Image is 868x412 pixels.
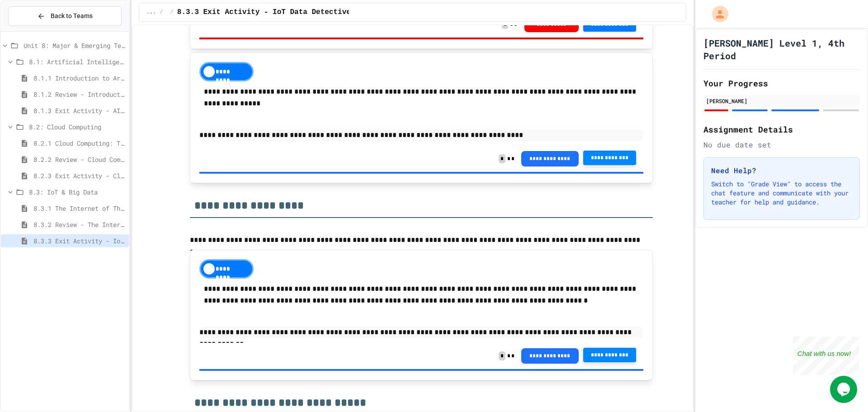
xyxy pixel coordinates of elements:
span: 8.3.3 Exit Activity - IoT Data Detective Challenge [33,236,125,246]
span: 8.3: IoT & Big Data [29,187,125,197]
span: 8.3.2 Review - The Internet of Things and Big Data [33,220,125,229]
iframe: chat widget [830,376,859,403]
div: My Account [703,4,731,24]
div: [PERSON_NAME] [706,97,857,105]
iframe: chat widget [793,336,859,375]
span: 8.1.3 Exit Activity - AI Detective [33,106,125,115]
span: Back to Teams [51,11,93,21]
span: 8.2.2 Review - Cloud Computing [33,155,125,164]
span: ... [146,9,156,16]
span: / [160,9,163,16]
span: 8.2.3 Exit Activity - Cloud Service Detective [33,171,125,180]
span: Unit 8: Major & Emerging Technologies [24,41,125,50]
span: 8.1.1 Introduction to Artificial Intelligence [33,73,125,83]
h2: Your Progress [703,77,860,90]
h2: Assignment Details [703,123,860,136]
span: / [170,9,174,16]
span: 8.2: Cloud Computing [29,122,125,132]
h1: [PERSON_NAME] Level 1, 4th Period [703,37,860,62]
span: 8.3.3 Exit Activity - IoT Data Detective Challenge [177,7,394,18]
h3: Need Help? [711,165,852,176]
span: 8.3.1 The Internet of Things and Big Data: Our Connected Digital World [33,204,125,213]
span: 8.1: Artificial Intelligence Basics [29,57,125,66]
div: No due date set [703,139,860,150]
span: 8.2.1 Cloud Computing: Transforming the Digital World [33,138,125,148]
span: 8.1.2 Review - Introduction to Artificial Intelligence [33,90,125,99]
p: Switch to "Grade View" to access the chat feature and communicate with your teacher for help and ... [711,180,852,207]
